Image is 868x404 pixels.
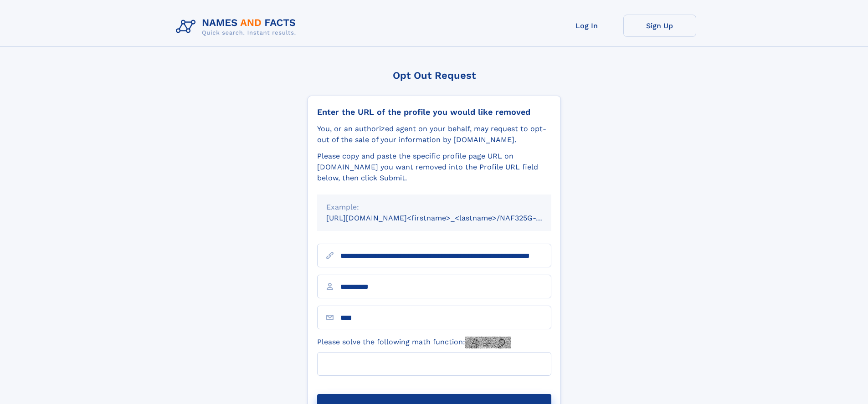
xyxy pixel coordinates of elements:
small: [URL][DOMAIN_NAME]<firstname>_<lastname>/NAF325G-xxxxxxxx [326,214,569,222]
a: Sign Up [623,15,696,37]
div: Please copy and paste the specific profile page URL on [DOMAIN_NAME] you want removed into the Pr... [317,151,551,184]
a: Log In [550,15,623,37]
img: Logo Names and Facts [172,15,303,39]
label: Please solve the following math function: [317,337,511,348]
div: Opt Out Request [308,70,561,81]
div: Enter the URL of the profile you would like removed [317,107,551,117]
div: You, or an authorized agent on your behalf, may request to opt-out of the sale of your informatio... [317,123,551,145]
div: Example: [326,202,542,213]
